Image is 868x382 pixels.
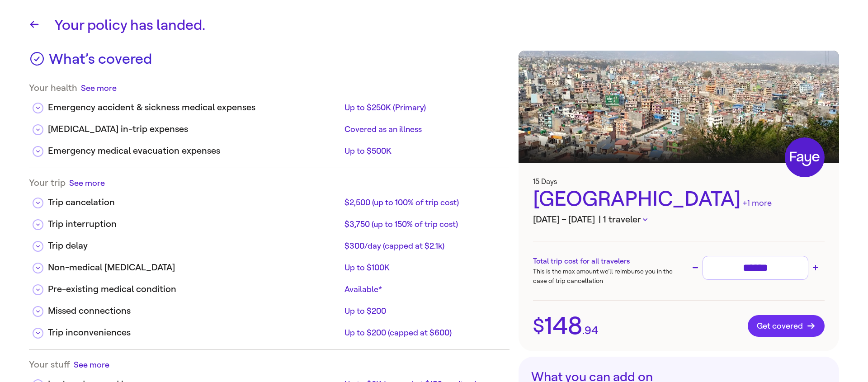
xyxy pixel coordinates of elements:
[707,260,804,276] input: Trip cost
[29,189,509,210] div: Trip cancelation$2,500 (up to 100% of trip cost)
[29,359,509,370] div: Your stuff
[344,102,502,113] div: Up to $250K (Primary)
[29,94,509,115] div: Emergency accident & sickness medical expensesUp to $250K (Primary)
[69,177,105,189] button: See more
[690,262,701,273] button: Decrease trip cost
[74,359,109,370] button: See more
[344,306,502,316] div: Up to $200
[29,82,509,94] div: Your health
[48,239,341,253] div: Trip delay
[48,261,341,274] div: Non-medical [MEDICAL_DATA]
[48,326,341,340] div: Trip inconveniences
[533,177,825,186] h3: 15 Days
[533,186,825,213] div: [GEOGRAPHIC_DATA]
[344,124,502,135] div: Covered as an illness
[29,115,509,137] div: [MEDICAL_DATA] in-trip expensesCovered as an illness
[48,196,341,209] div: Trip cancelation
[742,197,772,209] div: +1 more
[29,177,509,189] div: Your trip
[757,321,816,330] span: Get covered
[344,219,502,230] div: $3,750 (up to 150% of trip cost)
[29,137,509,159] div: Emergency medical evacuation expensesUp to $500K
[48,123,341,136] div: [MEDICAL_DATA] in-trip expenses
[49,51,152,73] h3: What’s covered
[344,284,502,295] div: Available*
[344,241,502,251] div: $300/day (capped at $2.1k)
[748,315,825,337] button: Get covered
[533,267,679,286] p: This is the max amount we’ll reimburse you in the case of trip cancellation
[544,314,582,338] span: 148
[48,304,341,318] div: Missed connections
[29,210,509,232] div: Trip interruption$3,750 (up to 150% of trip cost)
[29,319,509,340] div: Trip inconveniencesUp to $200 (capped at $600)
[344,146,502,156] div: Up to $500K
[585,325,598,336] span: 94
[344,327,502,338] div: Up to $200 (capped at $600)
[599,213,647,226] button: | 1 traveler
[81,82,117,94] button: See more
[533,213,825,226] h3: [DATE] – [DATE]
[29,275,509,297] div: Pre-existing medical conditionAvailable*
[533,256,679,267] h3: Total trip cost for all travelers
[48,217,341,231] div: Trip interruption
[582,325,585,336] span: .
[533,316,544,335] span: $
[29,254,509,275] div: Non-medical [MEDICAL_DATA]Up to $100K
[29,232,509,254] div: Trip delay$300/day (capped at $2.1k)
[29,297,509,319] div: Missed connectionsUp to $200
[344,262,502,273] div: Up to $100K
[48,283,341,296] div: Pre-existing medical condition
[48,144,341,158] div: Emergency medical evacuation expenses
[48,101,341,114] div: Emergency accident & sickness medical expenses
[54,14,839,36] h1: Your policy has landed.
[344,197,502,208] div: $2,500 (up to 100% of trip cost)
[810,262,821,273] button: Increase trip cost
